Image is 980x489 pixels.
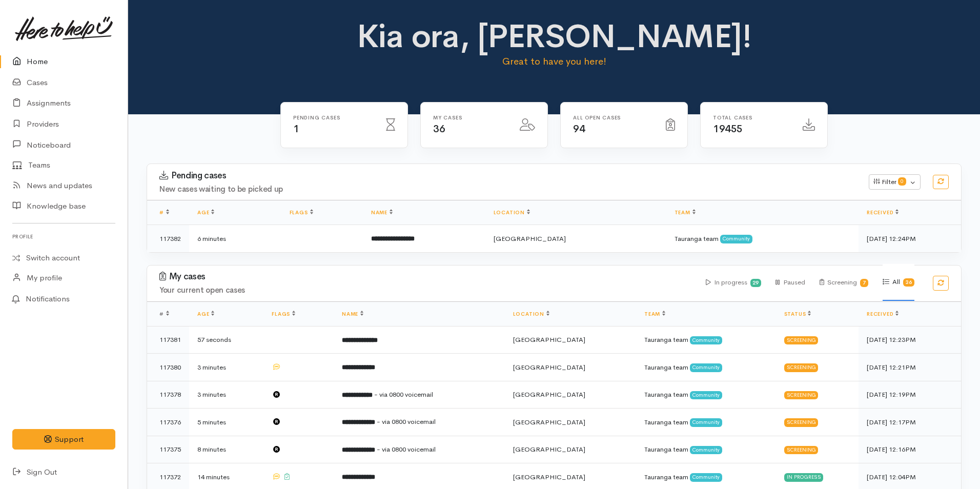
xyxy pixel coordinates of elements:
[752,279,759,286] b: 29
[784,418,819,426] div: Screening
[433,123,445,135] span: 36
[775,264,805,301] div: Paused
[784,473,824,481] div: In progress
[690,391,722,399] span: Community
[147,381,189,409] td: 117378
[859,354,961,381] td: [DATE] 12:21PM
[159,171,856,181] h3: Pending cases
[189,225,281,252] td: 6 minutes
[189,326,263,354] td: 57 seconds
[147,436,189,463] td: 117375
[784,311,811,317] a: Status
[513,445,585,454] span: [GEOGRAPHIC_DATA]
[12,429,115,450] button: Support
[293,115,374,120] h6: Pending cases
[713,115,790,120] h6: Total cases
[290,209,313,216] a: Flags
[272,311,295,317] a: Flags
[784,336,819,344] div: Screening
[189,436,263,463] td: 8 minutes
[354,18,755,54] h1: Kia ora, [PERSON_NAME]!
[675,209,696,216] a: Team
[636,409,776,436] td: Tauranga team
[159,185,856,194] h4: New cases waiting to be picked up
[159,286,693,295] h4: Your current open cases
[513,311,549,317] a: Location
[706,264,762,301] div: In progress
[354,54,755,69] p: Great to have you here!
[863,279,866,286] b: 7
[197,311,214,317] a: Age
[377,417,436,426] span: - via 0800 voicemail
[513,363,585,372] span: [GEOGRAPHIC_DATA]
[883,264,914,301] div: All
[784,391,819,399] div: Screening
[859,225,961,252] td: [DATE] 12:24PM
[636,354,776,381] td: Tauranga team
[513,418,585,426] span: [GEOGRAPHIC_DATA]
[898,177,906,186] span: 0
[859,381,961,409] td: [DATE] 12:19PM
[433,115,507,120] h6: My cases
[636,381,776,409] td: Tauranga team
[147,225,189,252] td: 117382
[189,381,263,409] td: 3 minutes
[513,335,585,344] span: [GEOGRAPHIC_DATA]
[513,390,585,399] span: [GEOGRAPHIC_DATA]
[147,354,189,381] td: 117380
[713,123,743,135] span: 19455
[784,363,819,372] div: Screening
[494,234,566,243] span: [GEOGRAPHIC_DATA]
[859,409,961,436] td: [DATE] 12:17PM
[690,336,722,344] span: Community
[573,115,654,120] h6: All Open cases
[189,409,263,436] td: 5 minutes
[666,225,859,252] td: Tauranga team
[690,473,722,481] span: Community
[371,209,393,216] a: Name
[12,230,115,243] h6: Profile
[720,235,752,243] span: Community
[159,209,169,216] a: #
[189,354,263,381] td: 3 minutes
[197,209,214,216] a: Age
[147,409,189,436] td: 117376
[690,418,722,426] span: Community
[784,446,819,454] div: Screening
[377,445,436,454] span: - via 0800 voicemail
[644,311,665,317] a: Team
[867,209,899,216] a: Received
[636,326,776,354] td: Tauranga team
[690,446,722,454] span: Community
[513,473,585,481] span: [GEOGRAPHIC_DATA]
[906,279,912,286] b: 36
[147,326,189,354] td: 117381
[859,436,961,463] td: [DATE] 12:16PM
[293,123,299,135] span: 1
[867,311,899,317] a: Received
[573,123,585,135] span: 94
[159,272,693,282] h3: My cases
[869,174,921,190] button: Filter0
[342,311,363,317] a: Name
[494,209,530,216] a: Location
[636,436,776,463] td: Tauranga team
[859,326,961,354] td: [DATE] 12:23PM
[820,264,869,301] div: Screening
[159,311,169,317] span: #
[374,390,433,399] span: - via 0800 voicemail
[690,363,722,372] span: Community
